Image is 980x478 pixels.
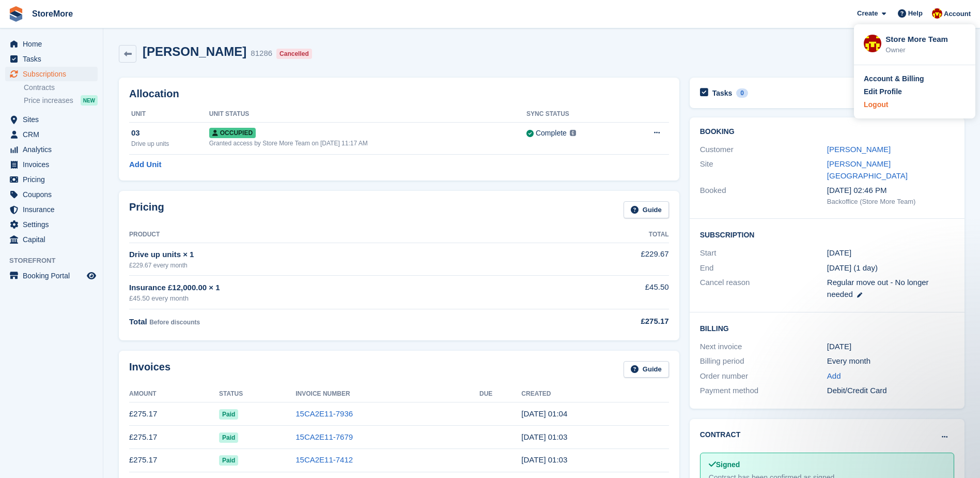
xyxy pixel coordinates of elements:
[23,52,85,66] span: Tasks
[295,386,479,402] th: Invoice Number
[885,45,966,55] div: Owner
[131,139,209,148] div: Drive up units
[5,217,98,232] a: menu
[129,317,147,326] span: Total
[23,217,85,232] span: Settings
[700,229,954,240] h2: Subscription
[85,270,98,282] a: Preview store
[81,95,98,106] div: NEW
[885,34,966,43] div: Store More Team
[129,227,541,243] th: Product
[700,144,827,156] div: Customer
[736,88,748,98] div: 0
[24,96,73,106] span: Price increases
[827,159,908,180] a: [PERSON_NAME][GEOGRAPHIC_DATA]
[23,67,85,81] span: Subscriptions
[624,361,669,378] a: Guide
[129,282,541,294] div: Insurance £12,000.00 × 1
[129,426,219,449] td: £275.17
[129,249,541,261] div: Drive up units × 1
[276,49,312,59] div: Cancelled
[864,35,881,52] img: Store More Team
[5,232,98,247] a: menu
[864,99,966,110] a: Logout
[827,341,954,353] div: [DATE]
[24,95,98,106] a: Price increases NEW
[700,262,827,274] div: End
[219,432,238,443] span: Paid
[541,276,669,309] td: £45.50
[536,128,567,139] div: Complete
[827,370,841,382] a: Add
[23,172,85,187] span: Pricing
[23,202,85,217] span: Insurance
[129,106,209,123] th: Unit
[129,261,541,270] div: £229.67 every month
[827,278,929,298] span: Regular move out - No longer needed
[5,127,98,142] a: menu
[864,99,888,110] div: Logout
[5,112,98,127] a: menu
[129,159,161,171] a: Add Unit
[209,128,256,138] span: Occupied
[295,455,353,464] a: 15CA2E11-7412
[700,323,954,333] h2: Billing
[219,386,295,402] th: Status
[5,202,98,217] a: menu
[23,268,85,283] span: Booking Portal
[827,185,954,197] div: [DATE] 02:46 PM
[700,341,827,353] div: Next invoice
[219,455,238,466] span: Paid
[5,37,98,51] a: menu
[209,106,526,123] th: Unit Status
[23,127,85,142] span: CRM
[827,197,954,207] div: Backoffice (Store More Team)
[295,409,353,418] a: 15CA2E11-7936
[570,130,576,136] img: icon-info-grey-7440780725fd019a000dd9b08b2336e03edf1995a4989e88bcd33f0948082b44.svg
[864,86,902,97] div: Edit Profile
[129,361,170,378] h2: Invoices
[827,355,954,367] div: Every month
[23,37,85,51] span: Home
[129,293,541,304] div: £45.50 every month
[8,6,24,22] img: stora-icon-8386f47178a22dfd0bd8f6a31ec36ba5ce8667c1dd55bd0f319d3a0aa187defe.svg
[5,157,98,172] a: menu
[5,67,98,81] a: menu
[700,277,827,300] div: Cancel reason
[23,232,85,247] span: Capital
[5,268,98,283] a: menu
[129,402,219,426] td: £275.17
[700,158,827,182] div: Site
[479,386,521,402] th: Due
[709,459,945,470] div: Signed
[24,83,98,93] a: Contracts
[700,370,827,382] div: Order number
[521,409,567,418] time: 2025-09-02 00:04:35 UTC
[209,139,526,148] div: Granted access by Store More Team on [DATE] 11:17 AM
[129,449,219,472] td: £275.17
[295,432,353,441] a: 15CA2E11-7679
[23,187,85,202] span: Coupons
[5,52,98,66] a: menu
[23,112,85,127] span: Sites
[700,185,827,206] div: Booked
[23,157,85,172] span: Invoices
[827,145,891,154] a: [PERSON_NAME]
[864,73,924,84] div: Account & Billing
[521,432,567,441] time: 2025-08-02 00:03:13 UTC
[541,243,669,275] td: £229.67
[864,73,966,84] a: Account & Billing
[857,8,878,19] span: Create
[251,48,272,59] div: 81286
[526,106,626,123] th: Sync Status
[541,227,669,243] th: Total
[700,385,827,397] div: Payment method
[700,429,741,440] h2: Contract
[5,187,98,202] a: menu
[624,201,669,218] a: Guide
[712,88,733,98] h2: Tasks
[131,127,209,139] div: 03
[129,386,219,402] th: Amount
[827,263,878,272] span: [DATE] (1 day)
[827,385,954,397] div: Debit/Credit Card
